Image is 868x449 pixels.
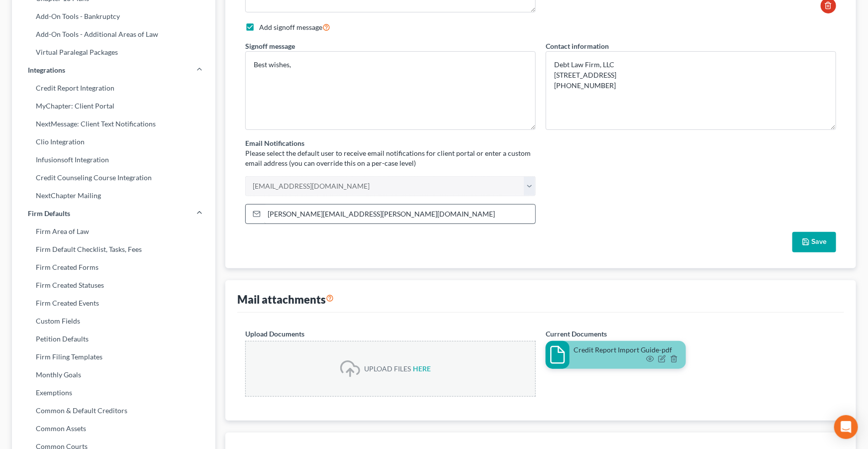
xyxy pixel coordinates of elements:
a: Custom Fields [12,312,215,330]
a: Add-On Tools - Bankruptcy [12,7,215,25]
label: Current Documents [546,329,607,339]
a: Petition Defaults [12,330,215,348]
a: Firm Filing Templates [12,348,215,366]
a: Clio Integration [12,133,215,151]
a: Credit Report Integration [12,79,215,97]
a: NextChapter Mailing [12,187,215,205]
a: Firm Defaults [12,205,215,223]
div: Credit Report Import Guide-pdf [574,345,682,355]
a: Firm Default Checklist, Tasks, Fees [12,240,215,258]
a: Firm Created Events [12,294,215,312]
a: Common & Default Creditors [12,402,215,420]
label: Upload Documents [245,329,304,339]
a: Exemptions [12,384,215,402]
a: Integrations [12,61,215,79]
p: Please select the default user to receive email notifications for client portal or enter a custom... [245,148,536,168]
button: Save [792,232,836,253]
span: Add signoff message [259,23,322,31]
span: Firm Defaults [28,209,70,219]
div: UPLOAD FILES [364,364,411,374]
div: Open Intercom Messenger [834,415,858,439]
a: Common Assets [12,420,215,438]
a: Credit Counseling Course Integration [12,169,215,187]
label: Email Notifications [245,138,304,148]
a: Firm Created Statuses [12,276,215,294]
a: Monthly Goals [12,366,215,384]
label: Contact information [546,41,609,51]
a: MyChapter: Client Portal [12,97,215,115]
a: Firm Area of Law [12,223,215,240]
span: Integrations [28,65,65,75]
input: Enter email... [264,205,535,224]
label: Signoff message [245,41,295,51]
a: Firm Created Forms [12,258,215,276]
a: Add-On Tools - Additional Areas of Law [12,25,215,43]
a: Virtual Paralegal Packages [12,43,215,61]
a: Infusionsoft Integration [12,151,215,169]
div: Mail attachments [237,292,334,307]
a: NextMessage: Client Text Notifications [12,115,215,133]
